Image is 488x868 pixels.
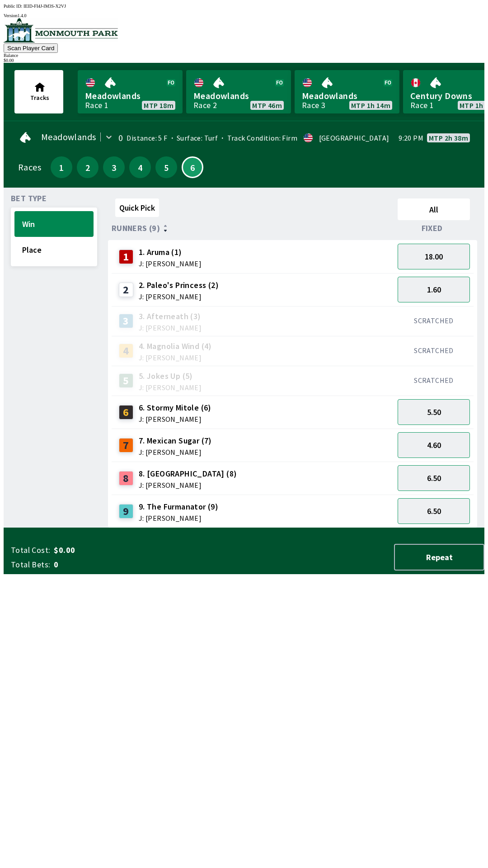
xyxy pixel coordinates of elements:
div: Version 1.4.0 [4,13,484,18]
span: 8. [GEOGRAPHIC_DATA] (8) [139,468,237,480]
button: 5 [155,156,177,178]
span: All [402,204,466,215]
span: Total Cost: [11,545,50,556]
div: $ 0.00 [4,58,484,63]
span: J: [PERSON_NAME] [139,384,202,391]
a: MeadowlandsRace 2MTP 46m [186,70,291,113]
button: 1 [51,156,72,178]
span: 0 [54,559,196,570]
button: Quick Pick [115,198,159,217]
button: 6.50 [398,465,470,491]
span: 2. Paleo's Princess (2) [139,279,219,291]
span: 6.50 [427,473,441,483]
button: 2 [77,156,99,178]
span: 4.60 [427,440,441,450]
span: 5. Jokes Up (5) [139,370,202,382]
span: 5.50 [427,407,441,417]
div: 2 [119,283,133,297]
button: 5.50 [398,399,470,425]
button: Tracks [14,70,63,113]
span: 18.00 [425,251,443,262]
span: Distance: 5 F [127,133,167,142]
span: J: [PERSON_NAME] [139,354,212,361]
span: 4. Magnolia Wind (4) [139,340,212,352]
button: Scan Player Card [4,43,58,53]
span: Meadowlands [302,90,392,102]
div: Races [18,164,41,171]
span: 6. Stormy Mitole (6) [139,402,211,414]
span: J: [PERSON_NAME] [139,415,211,423]
div: SCRATCHED [398,316,470,325]
div: 7 [119,438,133,453]
button: Repeat [394,544,484,571]
span: J: [PERSON_NAME] [139,514,218,522]
button: 4.60 [398,432,470,458]
div: Race 3 [302,102,325,109]
button: 4 [129,156,151,178]
span: Track Condition: Firm [218,133,297,142]
span: 1.60 [427,284,441,295]
div: Fixed [394,224,474,233]
span: MTP 2h 38m [429,134,468,142]
span: 3 [105,164,122,170]
div: 0 [118,134,123,142]
span: MTP 46m [252,102,282,109]
div: 6 [119,405,133,420]
span: Runners (9) [112,225,160,232]
span: 7. Mexican Sugar (7) [139,435,212,447]
span: Repeat [402,552,476,562]
span: 5 [158,164,175,170]
span: Total Bets: [11,559,50,570]
button: All [398,198,470,220]
span: Quick Pick [119,203,155,213]
span: 6 [185,165,200,170]
span: MTP 18m [144,102,174,109]
div: 9 [119,504,133,519]
span: J: [PERSON_NAME] [139,260,202,267]
a: MeadowlandsRace 3MTP 1h 14m [295,70,399,113]
span: J: [PERSON_NAME] [139,293,219,300]
div: SCRATCHED [398,376,470,385]
span: 6.50 [427,506,441,516]
div: Race 1 [410,102,434,109]
span: Tracks [30,94,49,102]
span: 1 [53,164,70,170]
span: MTP 1h 14m [351,102,390,109]
div: [GEOGRAPHIC_DATA] [319,134,389,142]
span: $0.00 [54,545,196,556]
span: Surface: Turf [168,133,218,142]
button: Place [14,237,94,263]
div: 5 [119,373,133,388]
span: Bet Type [11,195,47,202]
span: 4 [131,164,149,170]
button: 18.00 [398,244,470,269]
div: 8 [119,471,133,486]
a: MeadowlandsRace 1MTP 18m [78,70,183,113]
span: Win [22,219,86,229]
span: 9. The Furmanator (9) [139,501,218,513]
div: Runners (9) [112,224,394,233]
button: 6 [182,156,203,178]
span: Fixed [422,225,443,232]
span: 3. Afterneath (3) [139,311,202,322]
button: Win [14,211,94,237]
span: Meadowlands [41,133,96,141]
button: 1.60 [398,277,470,302]
div: Race 1 [85,102,108,109]
span: J: [PERSON_NAME] [139,324,202,331]
span: J: [PERSON_NAME] [139,448,212,456]
div: Balance [4,53,484,58]
div: 1 [119,250,133,264]
span: 1. Aruma (1) [139,246,202,258]
span: Place [22,245,86,255]
div: 4 [119,344,133,358]
span: J: [PERSON_NAME] [139,481,237,489]
span: IEID-FI4J-IM3S-X2VJ [23,4,66,9]
div: 3 [119,314,133,328]
span: 9:20 PM [399,134,423,142]
span: Meadowlands [193,90,284,102]
img: venue logo [4,18,118,42]
div: Public ID: [4,4,484,9]
span: 2 [79,164,96,170]
button: 3 [103,156,125,178]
